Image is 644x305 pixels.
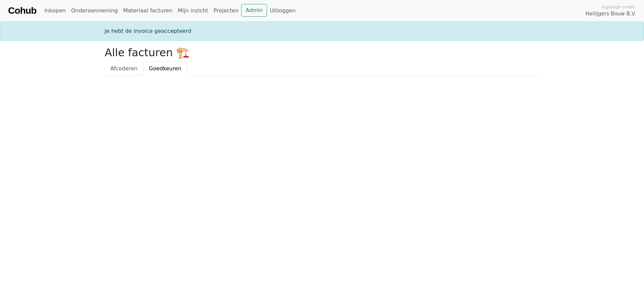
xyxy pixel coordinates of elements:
[241,4,267,17] a: Admin
[42,4,68,17] a: Inkopen
[101,27,543,35] div: Je hebt de invoice geaccepteerd
[267,4,298,17] a: Uitloggen
[211,4,241,17] a: Projecten
[8,3,36,19] a: Cohub
[143,62,187,76] a: Goedkeuren
[120,4,175,17] a: Materiaal facturen
[149,65,181,72] span: Goedkeuren
[175,4,211,17] a: Mijn inzicht
[602,4,636,10] span: Ingelogd onder:
[110,65,138,72] span: Afcoderen
[68,4,120,17] a: Onderaanneming
[105,62,143,76] a: Afcoderen
[105,46,539,59] h2: Alle facturen 🏗️
[585,10,636,18] span: Heilijgers Bouw B.V.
